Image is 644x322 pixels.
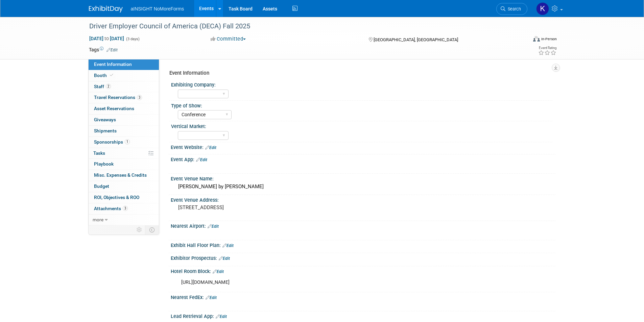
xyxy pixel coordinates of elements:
span: [DATE] [DATE] [89,35,124,42]
span: Budget [94,183,109,189]
a: Travel Reservations3 [89,92,159,103]
div: Driver Employer Council of America (DECA) Fall 2025 [87,20,517,32]
a: more [89,215,159,225]
span: 1 [125,139,130,144]
span: Search [505,6,521,11]
a: Playbook [89,159,159,170]
td: Tags [89,46,118,53]
span: ROI, Objectives & ROO [94,195,139,200]
div: Exhibiting Company: [171,80,552,88]
div: Event Information [169,70,550,77]
span: aINSIGHT NoMoreForms [131,6,184,11]
div: Event Website: [171,142,555,151]
div: Exhibit Hall Floor Plan: [171,240,555,249]
span: (3 days) [125,37,140,41]
div: Event Venue Address: [171,195,555,203]
td: Toggle Event Tabs [145,225,159,234]
span: Event Information [94,61,132,67]
div: Lead Retrieval App: [171,311,555,320]
span: Giveaways [94,117,116,122]
div: Exhibitor Prospectus: [171,253,555,262]
span: Attachments [94,206,128,211]
div: Event Venue Name: [171,174,555,182]
a: Event Information [89,59,159,70]
div: Hotel Room Block: [171,266,555,275]
div: Event Rating [538,46,556,50]
div: [PERSON_NAME] by [PERSON_NAME] [176,181,550,192]
div: Event App: [171,154,555,163]
a: Asset Reservations [89,103,159,114]
a: Sponsorships1 [89,137,159,148]
i: Booth reservation complete [110,73,113,77]
a: Shipments [89,126,159,137]
div: Type of Show: [171,101,552,109]
a: Booth [89,70,159,81]
a: Giveaways [89,115,159,125]
pre: [STREET_ADDRESS] [178,204,324,210]
div: Vertical Market: [171,121,552,130]
a: Edit [196,157,207,162]
a: Edit [206,295,217,300]
a: Edit [216,314,227,319]
a: Misc. Expenses & Credits [89,170,159,181]
div: Nearest FedEx: [171,292,555,301]
span: Staff [94,84,111,89]
img: Format-Inperson.png [533,36,540,42]
a: ROI, Objectives & ROO [89,192,159,203]
span: Travel Reservations [94,95,142,100]
a: Edit [106,48,118,52]
span: to [103,36,110,41]
span: Shipments [94,128,117,133]
span: Misc. Expenses & Credits [94,172,147,178]
div: Nearest Airport: [171,221,555,230]
span: Asset Reservations [94,106,134,111]
div: In-Person [541,36,557,42]
a: Tasks [89,148,159,159]
span: 3 [137,95,142,100]
img: ExhibitDay [89,6,123,13]
a: Edit [205,145,216,150]
a: Attachments3 [89,203,159,214]
span: 3 [123,206,128,211]
span: Booth [94,73,115,78]
a: Budget [89,181,159,192]
a: Edit [208,224,219,229]
a: Edit [222,243,234,248]
span: [GEOGRAPHIC_DATA], [GEOGRAPHIC_DATA] [374,37,458,42]
span: more [93,217,103,222]
td: Personalize Event Tab Strip [134,225,145,234]
span: Sponsorships [94,139,130,145]
a: Edit [219,256,230,261]
a: Staff2 [89,81,159,92]
a: Edit [213,269,224,274]
button: Committed [208,35,248,43]
img: Kate Silvas [536,2,549,15]
div: Event Format [487,35,557,45]
a: Search [496,3,527,15]
span: Playbook [94,161,114,167]
div: [URL][DOMAIN_NAME] [176,276,481,289]
span: 2 [106,84,111,89]
span: Tasks [93,150,105,156]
